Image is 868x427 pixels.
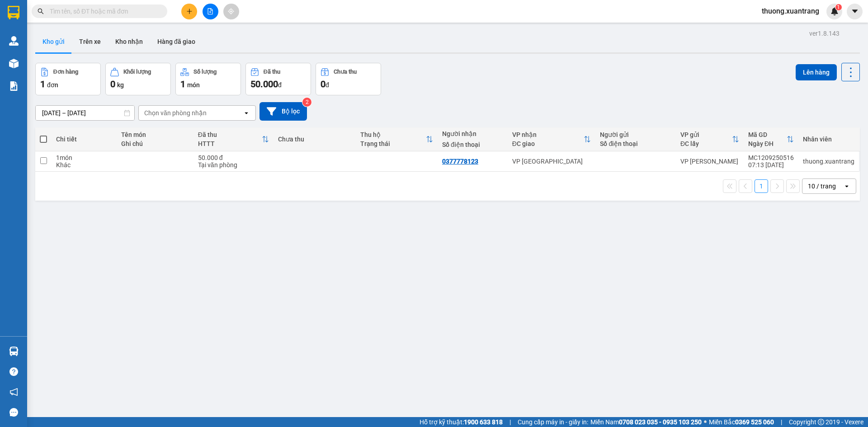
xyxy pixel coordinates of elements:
span: caret-down [851,7,859,15]
div: VP [PERSON_NAME] [680,158,739,165]
div: 07:13 [DATE] [748,161,794,169]
div: Số lượng [193,69,217,75]
div: Tên món [121,131,189,138]
button: Đơn hàng1đơn [35,63,101,95]
span: ⚪️ [704,420,707,424]
strong: 0708 023 035 - 0935 103 250 [619,418,702,426]
span: plus [186,8,193,14]
svg: open [843,183,850,190]
button: caret-down [847,4,863,19]
button: Kho gửi [35,31,72,52]
span: Cung cấp máy in - giấy in: [518,417,588,427]
span: món [187,81,200,89]
div: Người nhận [442,130,503,137]
div: Khối lượng [123,69,151,75]
div: 0377778123 [442,158,478,165]
button: Lên hàng [796,64,837,80]
input: Tìm tên, số ĐT hoặc mã đơn [50,6,156,16]
button: Hàng đã giao [150,31,203,52]
div: Khác [56,161,112,169]
div: Mã GD [748,131,787,138]
div: Ngày ĐH [748,140,787,147]
button: aim [223,4,239,19]
button: Số lượng1món [175,63,241,95]
span: 1 [40,79,45,89]
div: Chưa thu [278,136,351,143]
span: thuong.xuantrang [755,5,826,17]
button: file-add [203,4,218,19]
span: aim [228,8,234,14]
div: Đơn hàng [53,69,78,75]
div: 1 món [56,154,112,161]
div: ĐC giao [512,140,584,147]
span: notification [9,388,18,396]
th: Toggle SortBy [676,127,744,151]
div: Trạng thái [360,140,426,147]
span: file-add [207,8,213,14]
th: Toggle SortBy [744,127,798,151]
span: 0 [321,79,325,89]
div: VP nhận [512,131,584,138]
span: copyright [818,419,824,425]
button: Chưa thu0đ [316,63,381,95]
img: solution-icon [9,81,19,91]
span: đơn [47,81,58,89]
span: 1 [180,79,185,89]
svg: open [243,109,250,117]
th: Toggle SortBy [193,127,274,151]
span: đ [325,81,329,89]
span: Miền Nam [590,417,702,427]
div: VP [GEOGRAPHIC_DATA] [512,158,591,165]
button: plus [181,4,197,19]
th: Toggle SortBy [356,127,438,151]
div: Người gửi [600,131,671,138]
span: | [509,417,511,427]
span: đ [278,81,282,89]
th: Toggle SortBy [508,127,596,151]
span: search [38,8,44,14]
button: Trên xe [72,31,108,52]
span: question-circle [9,367,18,376]
button: Đã thu50.000đ [245,63,311,95]
div: Chọn văn phòng nhận [144,108,207,117]
img: logo-vxr [8,6,19,19]
div: Thu hộ [360,131,426,138]
span: 1 [837,4,840,10]
div: Tại văn phòng [198,161,269,169]
div: HTTT [198,140,262,147]
span: | [781,417,782,427]
button: 1 [755,179,768,193]
div: Chưa thu [334,69,357,75]
button: Khối lượng0kg [105,63,171,95]
span: message [9,408,18,417]
strong: 1900 633 818 [464,418,503,426]
div: Nhân viên [803,136,854,143]
div: ĐC lấy [680,140,732,147]
sup: 1 [835,4,842,10]
button: Kho nhận [108,31,150,52]
img: warehouse-icon [9,59,19,68]
strong: 0369 525 060 [735,418,774,426]
div: 10 / trang [808,182,836,191]
span: Miền Bắc [709,417,774,427]
div: 50.000 đ [198,154,269,161]
div: VP gửi [680,131,732,138]
img: warehouse-icon [9,36,19,46]
img: icon-new-feature [830,7,839,15]
div: ver 1.8.143 [809,28,840,38]
div: MC1209250516 [748,154,794,161]
div: Số điện thoại [600,140,671,147]
div: thuong.xuantrang [803,158,854,165]
span: 50.000 [250,79,278,89]
span: 0 [110,79,115,89]
div: Đã thu [198,131,262,138]
span: kg [117,81,124,89]
button: Bộ lọc [259,102,307,121]
span: Hỗ trợ kỹ thuật: [420,417,503,427]
div: Số điện thoại [442,141,503,148]
input: Select a date range. [36,106,134,120]
div: Chi tiết [56,136,112,143]
img: warehouse-icon [9,347,19,356]
div: Ghi chú [121,140,189,147]
sup: 2 [302,98,311,107]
